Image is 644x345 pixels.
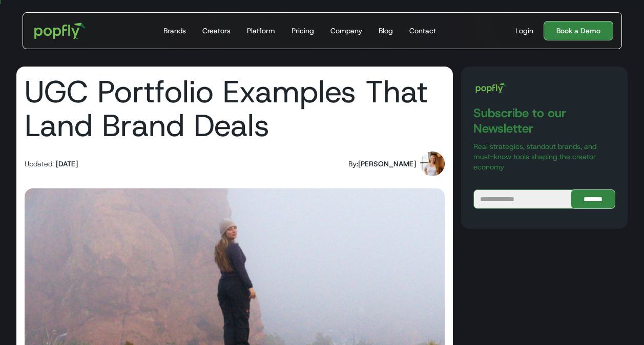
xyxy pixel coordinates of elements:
div: Company [330,26,362,36]
a: Company [326,13,366,49]
h1: UGC Portfolio Examples That Land Brand Deals [25,75,445,142]
a: Login [511,26,537,36]
a: Pricing [287,13,318,49]
div: Contact [409,26,436,36]
a: home [27,15,93,46]
a: Brands [159,13,190,49]
div: Brands [163,26,186,36]
div: Platform [247,26,275,36]
div: Login [515,26,533,36]
a: Contact [405,13,440,49]
a: Creators [198,13,235,49]
div: Creators [202,26,231,36]
form: Blog Subscribe [473,189,615,209]
div: Pricing [292,26,314,36]
a: Platform [243,13,279,49]
div: Blog [379,26,393,36]
a: Blog [375,13,397,49]
div: [DATE] [56,159,78,169]
div: [PERSON_NAME] [358,159,416,169]
h3: Subscribe to our Newsletter [473,105,615,136]
a: Book a Demo [544,21,613,40]
p: Real strategies, standout brands, and must-know tools shaping the creator economy [473,141,615,172]
div: By: [348,159,358,169]
div: Updated: [25,159,54,169]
